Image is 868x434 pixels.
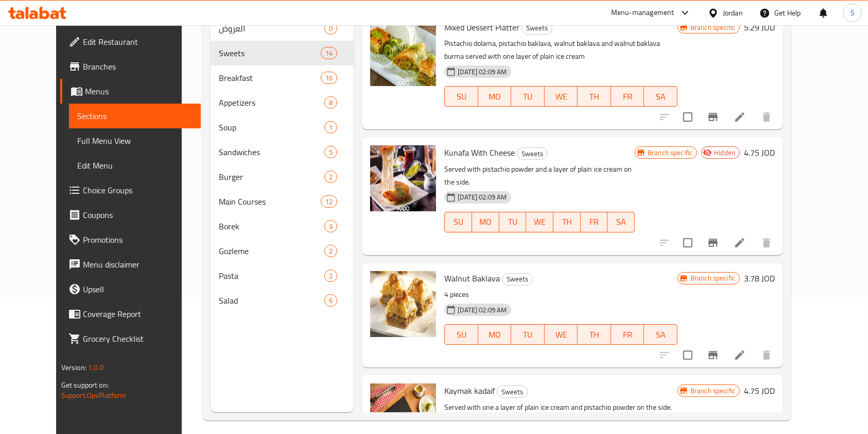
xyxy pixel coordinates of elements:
[497,386,528,398] div: Sweets
[581,212,608,232] button: FR
[734,349,746,361] a: Edit menu item
[444,20,519,35] span: Mixed Dessert Platter
[444,401,678,414] p: Served with one a layer of plain ice cream and pistachio powder on the side.
[686,386,739,396] span: Branch specific
[744,383,775,398] h6: 4.75 JOD
[60,252,201,277] a: Menu disclaimer
[478,324,512,345] button: MO
[219,245,324,257] span: Gozleme
[444,86,478,107] button: SU
[219,72,321,84] span: Breakfast
[744,271,775,286] h6: 3.78 JOD
[211,12,354,317] nav: Menu sections
[211,90,354,115] div: Appetizers8
[219,96,324,109] span: Appetizers
[615,89,640,104] span: FR
[69,104,201,128] a: Sections
[686,23,739,32] span: Branch specific
[61,389,127,402] a: Support.OpsPlatform
[88,361,104,374] span: 1.0.0
[734,237,746,249] a: Edit menu item
[499,212,527,232] button: TU
[370,271,436,337] img: Walnut Baklava
[558,214,577,229] span: TH
[611,86,645,107] button: FR
[522,22,552,34] span: Sweets
[219,195,321,208] span: Main Courses
[607,212,635,232] button: SA
[472,212,499,232] button: MO
[648,89,673,104] span: SA
[677,232,699,254] span: Select to update
[744,20,775,35] h6: 5.29 JOD
[60,227,201,252] a: Promotions
[83,308,193,320] span: Coverage Report
[744,145,775,160] h6: 4.75 JOD
[324,96,337,109] div: items
[77,159,193,172] span: Edit Menu
[83,209,193,221] span: Coupons
[211,65,354,90] div: Breakfast16
[77,110,193,122] span: Sections
[701,343,725,368] button: Branch-specific-item
[545,324,578,345] button: WE
[677,344,699,366] span: Select to update
[321,47,337,59] div: items
[710,148,739,158] span: Hidden
[615,327,640,342] span: FR
[60,79,201,104] a: Menus
[60,326,201,351] a: Grocery Checklist
[211,288,354,313] div: Salad6
[211,263,354,288] div: Pasta2
[449,214,468,229] span: SU
[454,305,511,315] span: [DATE] 02:09 AM
[582,89,607,104] span: TH
[83,36,193,48] span: Edit Restaurant
[324,171,337,183] div: items
[60,302,201,326] a: Coverage Report
[454,192,511,202] span: [DATE] 02:09 AM
[321,72,337,84] div: items
[219,171,324,183] div: Burger
[211,140,354,164] div: Sandwiches5
[324,146,337,158] div: items
[325,123,337,132] span: 1
[754,230,779,255] button: delete
[517,147,548,160] div: Sweets
[444,324,478,345] button: SU
[502,273,533,286] div: Sweets
[734,111,746,123] a: Edit menu item
[219,270,324,282] span: Pasta
[60,277,201,302] a: Upsell
[478,86,512,107] button: MO
[83,283,193,295] span: Upsell
[686,273,739,283] span: Branch specific
[211,214,354,239] div: Borek3
[325,147,337,157] span: 5
[219,220,324,232] span: Borek
[211,189,354,214] div: Main Courses12
[449,327,474,342] span: SU
[219,121,324,133] span: Soup
[219,47,321,59] span: Sweets
[325,24,337,34] span: 0
[219,146,324,158] span: Sandwiches
[324,294,337,307] div: items
[321,197,337,207] span: 12
[219,294,324,307] span: Salad
[324,270,337,282] div: items
[644,324,678,345] button: SA
[325,172,337,182] span: 2
[644,148,697,158] span: Branch specific
[545,86,578,107] button: WE
[321,48,337,58] span: 14
[69,153,201,178] a: Edit Menu
[754,343,779,368] button: delete
[611,7,674,19] div: Menu-management
[526,212,553,232] button: WE
[549,327,574,342] span: WE
[324,22,337,35] div: items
